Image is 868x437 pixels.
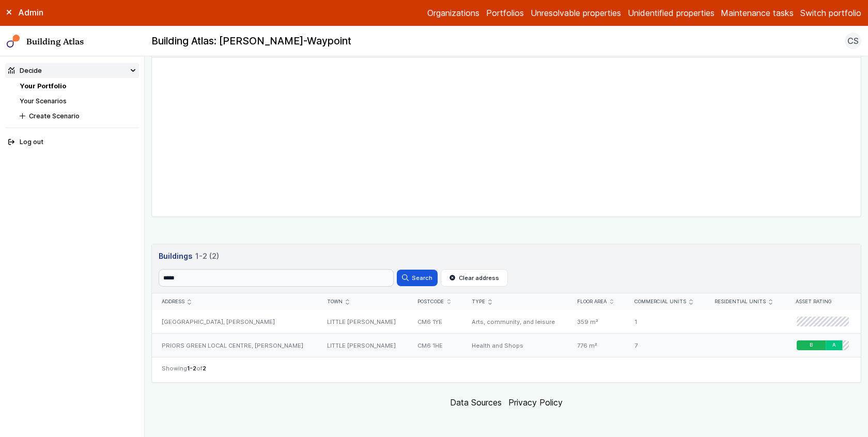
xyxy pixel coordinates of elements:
[625,310,705,333] div: 1
[832,342,836,349] span: A
[408,310,462,333] div: CM6 1YE
[462,334,567,357] div: Health and Shops
[152,310,317,333] div: [GEOGRAPHIC_DATA], [PERSON_NAME]
[427,7,479,19] a: Organizations
[397,270,437,286] button: Search
[715,299,774,305] div: Residential units
[187,365,196,372] span: 1-2
[450,397,502,408] a: Data Sources
[796,299,851,305] div: Asset rating
[152,357,861,382] nav: Table navigation
[577,299,614,305] div: Floor area
[162,299,307,305] div: Address
[317,310,408,333] div: LITTLE [PERSON_NAME]
[847,35,859,47] span: CS
[195,251,219,262] span: 1-2 (2)
[152,310,861,333] a: [GEOGRAPHIC_DATA], [PERSON_NAME]LITTLE [PERSON_NAME]CM6 1YEArts, community, and leisure359 m²1
[810,342,813,349] span: B
[327,299,398,305] div: Town
[317,334,408,357] div: LITTLE [PERSON_NAME]
[203,365,206,372] span: 2
[5,63,139,78] summary: Decide
[531,7,621,19] a: Unresolvable properties
[845,33,861,49] button: CS
[634,299,694,305] div: Commercial units
[628,7,715,19] a: Unidentified properties
[408,334,462,357] div: CM6 1HE
[567,310,625,333] div: 359 m²
[625,334,705,357] div: 7
[567,334,625,357] div: 776 m²
[486,7,524,19] a: Portfolios
[721,7,794,19] a: Maintenance tasks
[7,35,20,48] img: main-0bbd2752.svg
[441,269,508,287] button: Clear address
[17,108,139,123] button: Create Scenario
[472,299,557,305] div: Type
[152,334,861,357] a: PRIORS GREEN LOCAL CENTRE, [PERSON_NAME]LITTLE [PERSON_NAME]CM6 1HEHealth and Shops776 m²7BA
[20,97,67,105] a: Your Scenarios
[8,66,42,75] div: Decide
[462,310,567,333] div: Arts, community, and leisure
[159,251,855,262] h3: Buildings
[152,334,317,357] div: PRIORS GREEN LOCAL CENTRE, [PERSON_NAME]
[5,135,139,150] button: Log out
[800,7,861,19] button: Switch portfolio
[162,364,206,372] span: Showing of
[508,397,563,408] a: Privacy Policy
[417,299,452,305] div: Postcode
[20,82,66,90] a: Your Portfolio
[151,35,351,48] h2: Building Atlas: [PERSON_NAME]-Waypoint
